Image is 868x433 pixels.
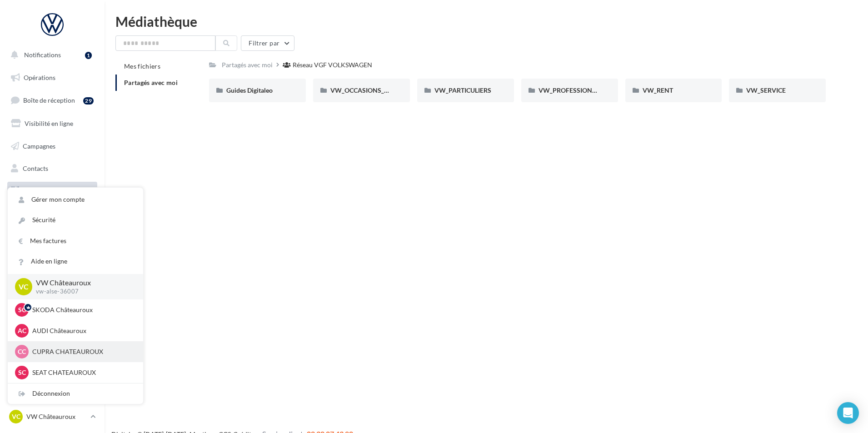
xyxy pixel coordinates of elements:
[8,189,143,210] a: Gérer mon compte
[19,281,29,292] span: VC
[293,60,372,70] div: Réseau VGF VOLKSWAGEN
[5,90,99,110] a: Boîte de réception29
[330,86,419,94] span: VW_OCCASIONS_GARANTIES
[23,96,75,104] span: Boîte de réception
[36,288,129,296] p: vw-alse-36007
[222,60,273,70] div: Partagés avec moi
[83,97,94,105] div: 29
[5,114,99,133] a: Visibilité en ligne
[837,402,859,424] div: Open Intercom Messenger
[18,368,26,377] span: SC
[8,231,143,251] a: Mes factures
[85,52,92,59] div: 1
[32,305,132,314] p: SKODA Châteauroux
[5,137,99,156] a: Campagnes
[32,368,132,377] p: SEAT CHATEAUROUX
[32,326,132,335] p: AUDI Châteauroux
[124,79,178,86] span: Partagés avec moi
[643,86,673,94] span: VW_RENT
[124,62,160,70] span: Mes fichiers
[18,326,26,335] span: AC
[226,86,273,94] span: Guides Digitaleo
[8,383,143,404] div: Déconnexion
[8,210,143,230] a: Sécurité
[5,204,99,224] a: Calendrier
[26,412,87,421] p: VW Châteauroux
[5,257,99,284] a: Campagnes DataOnDemand
[539,86,608,94] span: VW_PROFESSIONNELS
[434,86,491,94] span: VW_PARTICULIERS
[18,305,26,314] span: SC
[5,68,99,87] a: Opérations
[5,227,99,254] a: PLV et print personnalisable
[24,51,61,59] span: Notifications
[23,142,55,149] span: Campagnes
[32,347,132,356] p: CUPRA CHATEAUROUX
[115,15,857,28] div: Médiathèque
[746,86,786,94] span: VW_SERVICE
[7,408,97,425] a: VC VW Châteauroux
[24,74,55,81] span: Opérations
[5,159,99,178] a: Contacts
[18,347,26,356] span: CC
[5,45,95,65] button: Notifications 1
[8,251,143,272] a: Aide en ligne
[12,412,20,421] span: VC
[5,182,99,201] a: Médiathèque
[241,35,294,51] button: Filtrer par
[36,278,129,288] p: VW Châteauroux
[25,119,73,127] span: Visibilité en ligne
[23,164,48,172] span: Contacts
